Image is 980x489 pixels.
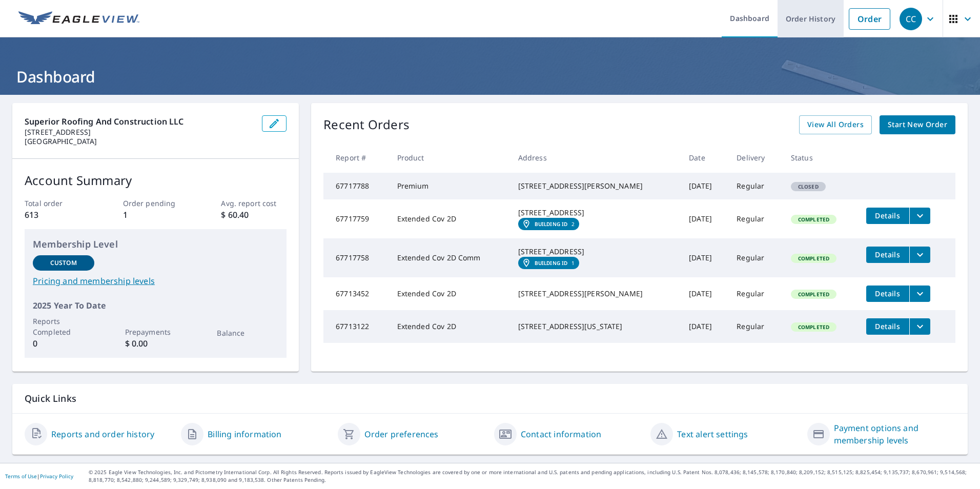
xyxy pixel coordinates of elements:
[33,299,278,312] p: 2025 Year To Date
[510,142,681,173] th: Address
[834,422,955,446] a: Payment options and membership levels
[888,118,947,131] span: Start New Order
[792,291,835,298] span: Completed
[25,392,955,405] p: Quick Links
[12,66,968,87] h1: Dashboard
[681,238,728,277] td: [DATE]
[364,428,439,440] a: Order preferences
[783,142,858,173] th: Status
[33,237,278,251] p: Membership Level
[217,328,278,338] p: Balance
[33,337,94,350] p: 0
[123,198,189,209] p: Order pending
[728,199,783,238] td: Regular
[25,115,254,128] p: Superior Roofing and Construction LLC
[518,289,672,299] div: [STREET_ADDRESS][PERSON_NAME]
[792,255,835,262] span: Completed
[50,258,77,268] p: Custom
[123,209,189,221] p: 1
[909,286,930,302] button: filesDropdownBtn-67713452
[389,238,510,277] td: Extended Cov 2D Comm
[323,310,389,343] td: 67713122
[728,173,783,199] td: Regular
[521,428,601,440] a: Contact information
[880,115,955,134] a: Start New Order
[849,8,890,30] a: Order
[866,318,909,335] button: detailsBtn-67713122
[900,8,922,30] div: CC
[792,183,825,190] span: Closed
[518,181,672,191] div: [STREET_ADDRESS][PERSON_NAME]
[681,277,728,310] td: [DATE]
[221,209,287,221] p: $ 60.40
[5,473,37,480] a: Terms of Use
[389,142,510,173] th: Product
[125,337,187,350] p: $ 0.00
[535,260,568,266] em: Building ID
[25,128,254,137] p: [STREET_ADDRESS]
[909,318,930,335] button: filesDropdownBtn-67713122
[323,199,389,238] td: 67717759
[221,198,287,209] p: Avg. report cost
[389,310,510,343] td: Extended Cov 2D
[389,199,510,238] td: Extended Cov 2D
[681,310,728,343] td: [DATE]
[866,208,909,224] button: detailsBtn-67717759
[25,209,90,221] p: 613
[323,277,389,310] td: 67713452
[518,218,579,230] a: Building ID2
[728,142,783,173] th: Delivery
[208,428,281,440] a: Billing information
[389,173,510,199] td: Premium
[535,221,568,227] em: Building ID
[518,247,672,257] div: [STREET_ADDRESS]
[728,277,783,310] td: Regular
[33,275,278,287] a: Pricing and membership levels
[389,277,510,310] td: Extended Cov 2D
[89,468,975,484] p: © 2025 Eagle View Technologies, Inc. and Pictometry International Corp. All Rights Reserved. Repo...
[872,211,903,220] span: Details
[866,247,909,263] button: detailsBtn-67717758
[323,142,389,173] th: Report #
[909,247,930,263] button: filesDropdownBtn-67717758
[323,173,389,199] td: 67717788
[909,208,930,224] button: filesDropdownBtn-67717759
[728,238,783,277] td: Regular
[323,115,410,134] p: Recent Orders
[40,473,73,480] a: Privacy Policy
[681,142,728,173] th: Date
[125,327,187,337] p: Prepayments
[25,198,90,209] p: Total order
[323,238,389,277] td: 67717758
[25,171,287,190] p: Account Summary
[681,199,728,238] td: [DATE]
[33,316,94,337] p: Reports Completed
[872,250,903,259] span: Details
[872,321,903,331] span: Details
[728,310,783,343] td: Regular
[872,289,903,298] span: Details
[799,115,872,134] a: View All Orders
[866,286,909,302] button: detailsBtn-67713452
[518,321,672,332] div: [STREET_ADDRESS][US_STATE]
[25,137,254,146] p: [GEOGRAPHIC_DATA]
[807,118,864,131] span: View All Orders
[792,323,835,331] span: Completed
[518,257,579,269] a: Building ID1
[18,11,139,27] img: EV Logo
[677,428,748,440] a: Text alert settings
[51,428,154,440] a: Reports and order history
[518,208,672,218] div: [STREET_ADDRESS]
[681,173,728,199] td: [DATE]
[792,216,835,223] span: Completed
[5,473,73,479] p: |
